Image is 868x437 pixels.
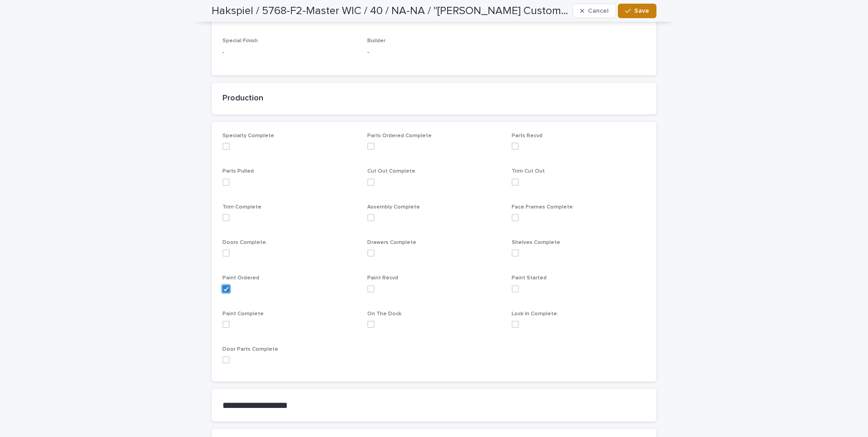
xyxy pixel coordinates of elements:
[512,311,558,317] span: Lock In Complete.
[367,48,501,57] p: -
[512,204,573,210] span: Face Frames Complete
[212,5,569,18] h2: Hakspiel / 5768-F2-Master WIC / 40 / NA-NA / "Westphall Custom Builders, LLC" / Marc Zaiontz
[222,275,259,281] span: Paint Ordered
[367,311,401,317] span: On The Dock
[512,169,545,174] span: Trim Cut Out
[367,240,416,245] span: Drawers Complete
[222,347,278,352] span: Door Parts Complete
[572,4,616,18] button: Cancel
[618,4,656,18] button: Save
[367,38,385,44] span: Builder
[367,169,415,174] span: Cut Out Complete
[367,204,420,210] span: Assembly Complete
[367,133,432,139] span: Parts Ordered Complete
[222,311,264,317] span: Paint Complete
[222,38,258,44] span: Special Finish
[512,133,542,139] span: Parts Recvd
[222,133,274,139] span: Specialty Complete
[222,48,356,57] p: -
[222,240,267,245] span: Doors Complete.
[367,275,398,281] span: Paint Recvd
[588,8,608,14] span: Cancel
[634,8,649,14] span: Save
[512,240,560,245] span: Shelves Complete
[222,94,646,104] h2: Production
[222,169,254,174] span: Parts Pulled
[222,204,261,210] span: Trim Complete
[512,275,547,281] span: Paint Started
